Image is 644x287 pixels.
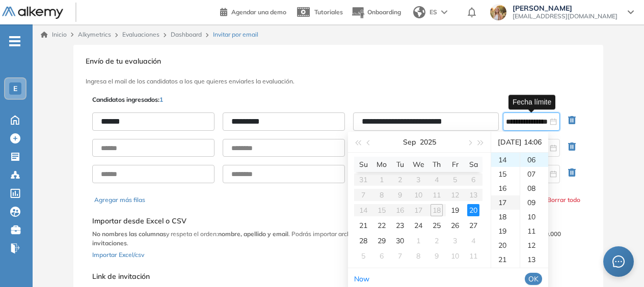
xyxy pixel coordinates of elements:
[372,218,391,233] td: 2025-09-22
[86,57,591,66] h3: Envío de tu evaluación
[467,204,479,216] div: 20
[491,238,520,252] div: 20
[354,157,372,172] th: Su
[412,219,424,232] div: 24
[464,218,482,233] td: 2025-09-27
[403,132,416,152] button: Sep
[427,233,446,248] td: 2025-10-02
[520,210,548,224] div: 10
[520,224,548,238] div: 11
[220,5,286,17] a: Agendar una demo
[528,273,539,284] span: OK
[427,157,446,172] th: Th
[520,252,548,267] div: 13
[427,248,446,264] td: 2025-10-09
[491,181,520,195] div: 16
[412,250,424,262] div: 8
[412,235,424,247] div: 1
[449,219,461,232] div: 26
[92,230,561,247] b: límite de 10.000 invitaciones
[92,230,166,238] b: No nombres las columnas
[491,267,520,281] div: 22
[464,233,482,248] td: 2025-10-04
[612,255,625,268] span: message
[375,219,388,232] div: 22
[467,235,479,247] div: 4
[508,95,555,109] div: Fecha límite
[446,248,464,264] td: 2025-10-10
[520,167,548,181] div: 07
[427,218,446,233] td: 2025-09-25
[525,273,542,285] button: OK
[441,10,447,14] img: arrow
[357,235,369,247] div: 28
[78,31,111,38] span: Alkymetrics
[467,219,479,232] div: 27
[231,8,286,16] span: Agendar una demo
[520,153,548,167] div: 06
[213,30,258,39] span: Invitar por email
[446,218,464,233] td: 2025-09-26
[2,7,63,19] img: Logo
[409,233,427,248] td: 2025-10-01
[171,31,202,38] a: Dashboard
[92,217,584,225] h5: Importar desde Excel o CSV
[394,219,406,232] div: 23
[449,204,461,216] div: 19
[357,219,369,232] div: 21
[464,248,482,264] td: 2025-10-11
[394,235,406,247] div: 30
[372,157,391,172] th: Mo
[464,157,482,172] th: Sa
[375,250,388,262] div: 6
[122,31,159,38] a: Evaluaciones
[495,132,544,152] div: [DATE] 14:06
[409,218,427,233] td: 2025-09-24
[464,203,482,218] td: 2025-09-20
[354,248,372,264] td: 2025-10-05
[513,4,618,12] span: [PERSON_NAME]
[520,238,548,252] div: 12
[491,167,520,181] div: 15
[391,233,409,248] td: 2025-09-30
[449,250,461,262] div: 10
[520,181,548,195] div: 08
[92,251,144,259] span: Importar Excel/csv
[394,250,406,262] div: 7
[446,157,464,172] th: Fr
[547,195,580,205] button: Borrar todo
[446,233,464,248] td: 2025-10-03
[86,78,591,85] h3: Ingresa el mail de los candidatos a los que quieres enviarles la evaluación.
[449,235,461,247] div: 3
[354,233,372,248] td: 2025-09-28
[513,12,618,20] span: [EMAIL_ADDRESS][DOMAIN_NAME]
[491,252,520,267] div: 21
[467,250,479,262] div: 11
[431,250,443,262] div: 9
[354,274,369,283] a: Now
[92,95,163,104] p: Candidatos ingresados:
[367,8,401,16] span: Onboarding
[391,248,409,264] td: 2025-10-07
[491,224,520,238] div: 19
[491,210,520,224] div: 18
[9,40,20,42] i: -
[351,2,401,23] button: Onboarding
[92,229,584,248] p: y respeta el orden: . Podrás importar archivos de . Cada evaluación tiene un .
[491,153,520,167] div: 14
[372,233,391,248] td: 2025-09-29
[420,132,436,152] button: 2025
[446,203,464,218] td: 2025-09-19
[520,195,548,210] div: 09
[92,272,478,281] h5: Link de invitación
[413,6,425,18] img: world
[354,218,372,233] td: 2025-09-21
[372,248,391,264] td: 2025-10-06
[94,195,145,205] button: Agregar más filas
[430,8,437,17] span: ES
[520,267,548,281] div: 14
[491,195,520,210] div: 17
[357,250,369,262] div: 5
[41,30,67,39] a: Inicio
[159,96,163,103] span: 1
